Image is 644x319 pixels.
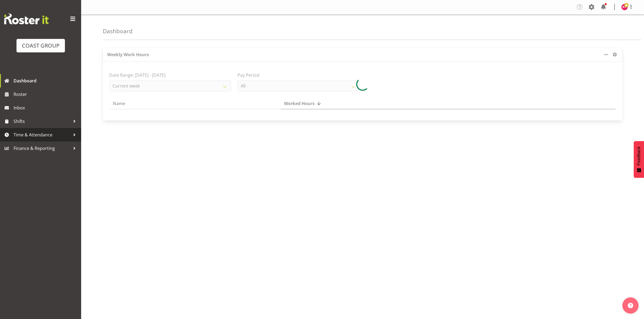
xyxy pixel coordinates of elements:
[14,131,70,139] span: Time & Attendance
[22,42,60,50] div: COAST GROUP
[103,28,133,34] h4: Dashboard
[14,117,70,125] span: Shifts
[14,77,78,85] span: Dashboard
[628,303,633,308] img: help-xxl-2.png
[634,141,644,178] button: Feedback - Show survey
[4,14,49,24] img: Rosterit website logo
[621,4,628,10] img: reuben-thomas8009.jpg
[14,144,70,152] span: Finance & Reporting
[636,146,641,165] span: Feedback
[14,104,78,112] span: Inbox
[14,90,78,98] span: Roster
